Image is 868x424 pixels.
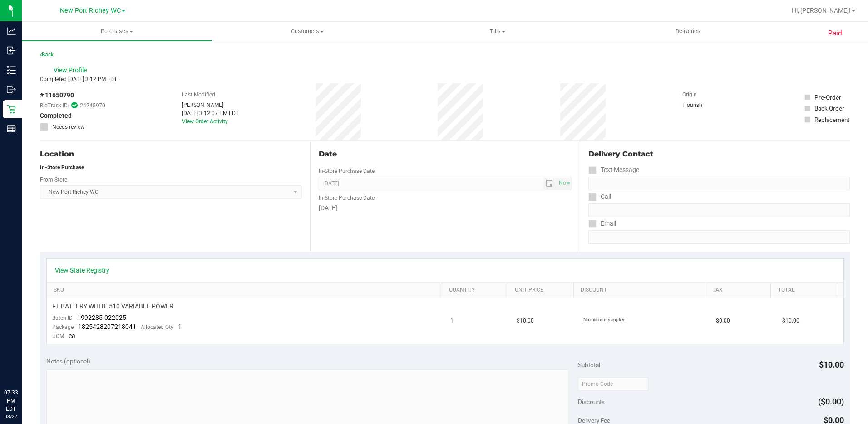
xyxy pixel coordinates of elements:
[517,317,534,325] span: $10.00
[581,287,701,294] a: Discount
[40,164,84,171] strong: In-Store Purchase
[7,105,16,114] inline-svg: Retail
[588,203,850,217] input: Format: (999) 999-9999
[54,66,90,75] span: View Profile
[319,194,375,202] label: In-Store Purchase Date
[578,361,600,368] span: Subtotal
[450,317,454,325] span: 1
[663,27,713,35] span: Deliveries
[814,93,841,102] div: Pre-Order
[819,360,844,369] span: $10.00
[578,377,648,391] input: Promo Code
[814,104,844,113] div: Back Order
[588,177,850,190] input: Format: (999) 999-9999
[40,111,72,121] span: Completed
[4,413,18,420] p: 08/22
[7,26,16,35] inline-svg: Analytics
[515,287,570,294] a: Unit Price
[319,149,572,160] div: Date
[588,190,611,203] label: Call
[40,76,117,82] span: Completed [DATE] 3:12 PM EDT
[80,101,105,110] span: 24245970
[578,394,605,410] span: Discounts
[54,287,438,294] a: SKU
[778,287,833,294] a: Total
[814,115,849,124] div: Replacement
[182,101,239,109] div: [PERSON_NAME]
[583,317,626,322] span: No discounts applied
[7,124,16,133] inline-svg: Reports
[682,101,728,109] div: Flourish
[55,266,109,275] a: View State Registry
[4,389,18,413] p: 07:33 PM EDT
[588,149,850,160] div: Delivery Contact
[319,203,572,213] div: [DATE]
[178,323,182,330] span: 1
[7,66,16,75] inline-svg: Inventory
[403,22,593,41] a: Tills
[716,317,730,325] span: $0.00
[40,176,67,184] label: From Store
[782,317,799,325] span: $10.00
[60,7,121,15] span: New Port Richey WC
[40,91,74,100] span: # 11650790
[52,333,64,339] span: UOM
[40,101,69,110] span: BioTrack ID:
[22,27,212,35] span: Purchases
[182,109,239,117] div: [DATE] 3:12:07 PM EDT
[52,123,84,131] span: Needs review
[52,324,74,330] span: Package
[828,28,842,39] span: Paid
[46,358,90,365] span: Notes (optional)
[22,22,212,41] a: Purchases
[78,323,136,330] span: 1825428207218041
[712,287,767,294] a: Tax
[682,91,697,99] label: Origin
[212,27,402,35] span: Customers
[818,397,844,406] span: ($0.00)
[593,22,783,41] a: Deliveries
[40,149,302,160] div: Location
[141,324,173,330] span: Allocated Qty
[7,46,16,55] inline-svg: Inbound
[403,27,592,35] span: Tills
[588,163,639,177] label: Text Message
[182,91,215,99] label: Last Modified
[52,302,173,311] span: FT BATTERY WHITE 510 VARIABLE POWER
[40,51,54,58] a: Back
[449,287,504,294] a: Quantity
[319,167,375,175] label: In-Store Purchase Date
[9,351,36,379] iframe: Resource center
[71,101,78,110] span: In Sync
[7,85,16,94] inline-svg: Outbound
[69,332,75,339] span: ea
[52,315,73,321] span: Batch ID
[578,417,610,424] span: Delivery Fee
[182,118,228,125] a: View Order Activity
[588,217,616,230] label: Email
[77,314,126,321] span: 1992285-022025
[792,7,851,14] span: Hi, [PERSON_NAME]!
[212,22,402,41] a: Customers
